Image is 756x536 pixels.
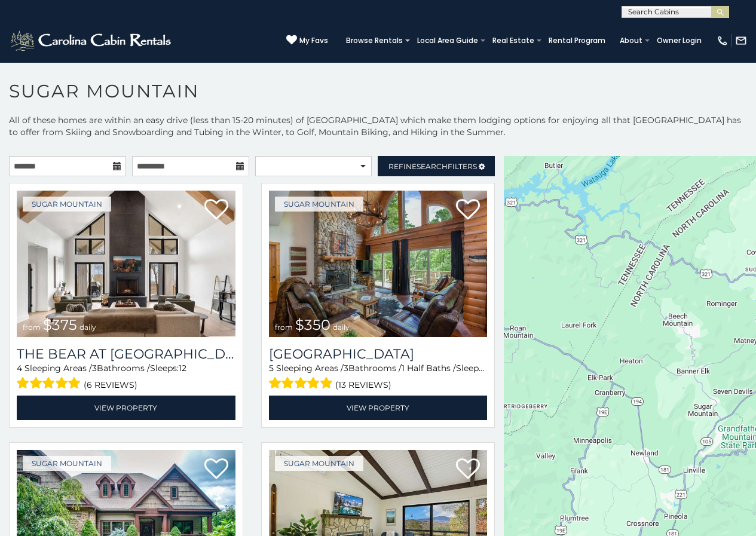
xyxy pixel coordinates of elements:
[17,396,235,420] a: View Property
[269,191,488,337] img: 1714398141_thumbnail.jpeg
[275,456,363,471] a: Sugar Mountain
[204,198,228,223] a: Add to favorites
[344,363,348,373] span: 3
[269,346,488,362] h3: Grouse Moor Lodge
[651,32,708,49] a: Owner Login
[179,363,186,373] span: 12
[17,346,235,362] a: The Bear At [GEOGRAPHIC_DATA]
[333,323,350,332] span: daily
[543,32,611,49] a: Rental Program
[23,456,111,471] a: Sugar Mountain
[335,377,391,393] span: (13 reviews)
[23,323,41,332] span: from
[295,316,330,333] span: $350
[485,363,492,373] span: 12
[388,162,477,171] span: Refine Filters
[456,457,480,482] a: Add to favorites
[84,377,137,393] span: (6 reviews)
[735,35,747,47] img: mail-regular-white.png
[23,197,111,212] a: Sugar Mountain
[275,197,363,212] a: Sugar Mountain
[275,323,293,332] span: from
[9,29,175,53] img: White-1-2.png
[417,162,448,171] span: Search
[299,35,328,46] span: My Favs
[17,346,235,362] h3: The Bear At Sugar Mountain
[717,35,729,47] img: phone-regular-white.png
[456,198,480,223] a: Add to favorites
[411,32,484,49] a: Local Area Guide
[286,35,328,47] a: My Favs
[614,32,648,49] a: About
[378,156,495,176] a: RefineSearchFilters
[204,457,228,482] a: Add to favorites
[269,191,488,337] a: from $350 daily
[43,316,77,333] span: $375
[269,396,488,420] a: View Property
[402,363,456,373] span: 1 Half Baths /
[79,323,96,332] span: daily
[340,32,409,49] a: Browse Rentals
[92,363,97,373] span: 3
[17,362,235,393] div: Sleeping Areas / Bathrooms / Sleeps:
[269,362,488,393] div: Sleeping Areas / Bathrooms / Sleeps:
[269,363,274,373] span: 5
[17,363,22,373] span: 4
[269,346,488,362] a: [GEOGRAPHIC_DATA]
[486,32,540,49] a: Real Estate
[17,191,235,337] a: from $375 daily
[17,191,235,337] img: 1714387646_thumbnail.jpeg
